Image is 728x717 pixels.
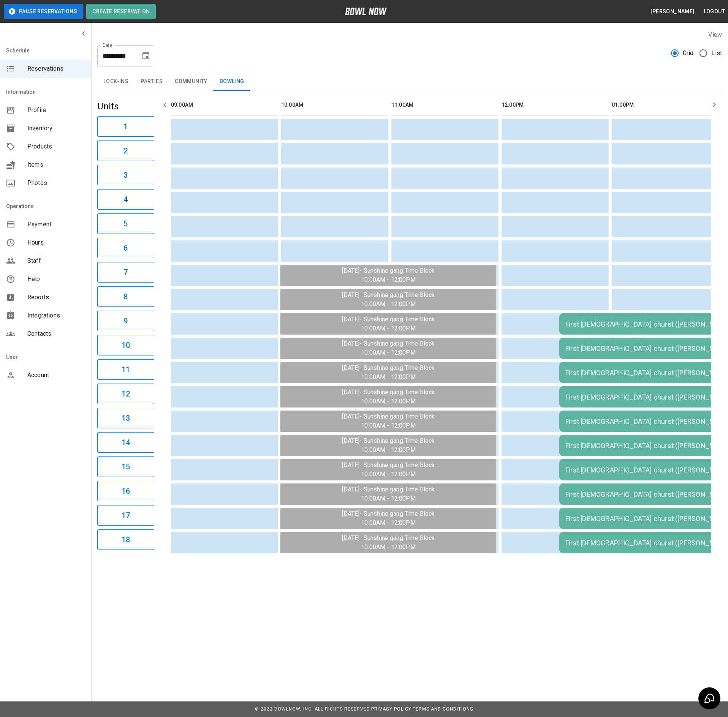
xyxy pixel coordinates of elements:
[97,73,135,91] button: Lock-ins
[123,315,128,327] h6: 9
[138,48,154,63] button: Choose date, selected date is Aug 18, 2025
[413,706,473,712] a: Terms and Conditions
[27,275,85,284] span: Help
[345,8,387,15] img: logo
[27,160,85,169] span: Items
[122,485,130,497] h6: 16
[97,286,154,307] button: 8
[97,481,154,501] button: 16
[371,706,411,712] a: Privacy Policy
[97,456,154,477] button: 15
[97,335,154,355] button: 10
[27,371,85,380] span: Account
[86,4,156,19] button: Create Reservation
[4,4,83,19] button: Pause Reservations
[97,141,154,161] button: 2
[97,213,154,234] button: 5
[123,218,128,230] h6: 5
[97,238,154,258] button: 6
[214,73,250,91] button: Bowling
[123,145,128,157] h6: 2
[647,5,697,19] button: [PERSON_NAME]
[97,359,154,380] button: 11
[122,388,130,400] h6: 12
[123,169,128,181] h6: 3
[123,291,128,303] h6: 8
[123,193,128,205] h6: 4
[27,64,85,73] span: Reservations
[683,49,694,58] span: Grid
[27,238,85,247] span: Hours
[122,509,130,521] h6: 17
[97,262,154,283] button: 7
[122,534,130,546] h6: 18
[97,529,154,550] button: 18
[711,49,722,58] span: List
[27,220,85,229] span: Payment
[97,505,154,526] button: 17
[97,384,154,404] button: 12
[97,116,154,137] button: 1
[169,73,214,91] button: Community
[27,106,85,115] span: Profile
[27,293,85,302] span: Reports
[708,31,722,38] label: View
[122,339,130,351] h6: 10
[171,94,278,116] th: 09:00AM
[97,165,154,185] button: 3
[97,311,154,331] button: 9
[123,120,128,133] h6: 1
[27,178,85,188] span: Photos
[502,94,609,116] th: 12:00PM
[281,94,388,116] th: 10:00AM
[701,5,728,19] button: Logout
[27,142,85,151] span: Products
[122,363,130,376] h6: 11
[122,412,130,424] h6: 13
[123,242,128,254] h6: 6
[97,100,154,112] h5: Units
[123,266,128,278] h6: 7
[97,189,154,210] button: 4
[122,461,130,473] h6: 15
[27,124,85,133] span: Inventory
[97,408,154,428] button: 13
[97,73,722,91] div: inventory tabs
[27,311,85,320] span: Integrations
[391,94,499,116] th: 11:00AM
[97,432,154,453] button: 14
[122,436,130,449] h6: 14
[27,256,85,265] span: Staff
[255,706,371,712] span: © 2022 BowlNow, Inc. All Rights Reserved.
[27,329,85,338] span: Contacts
[135,73,169,91] button: Parties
